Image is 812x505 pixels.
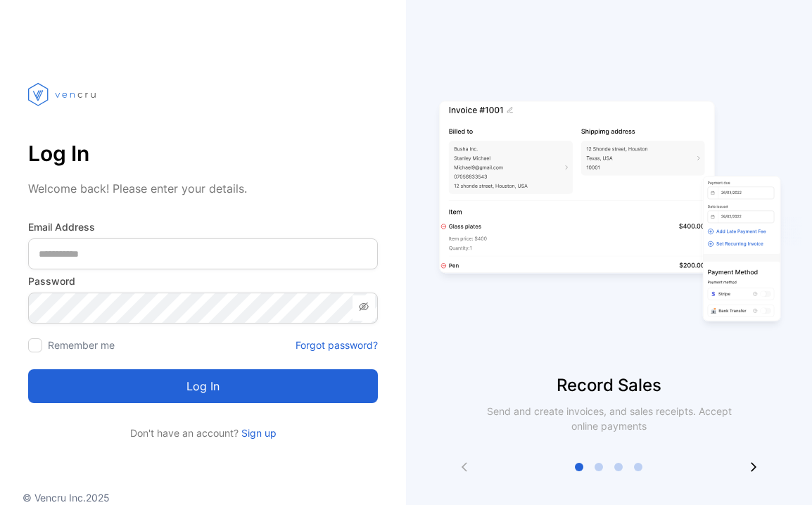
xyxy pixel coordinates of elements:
[28,56,99,132] img: vencru logo
[28,219,378,234] label: Email Address
[433,56,785,373] img: slider image
[28,274,378,288] label: Password
[48,339,115,351] label: Remember me
[28,369,378,403] button: Log in
[406,373,812,398] p: Record Sales
[28,136,378,170] p: Log In
[296,338,378,352] a: Forgot password?
[474,404,744,433] p: Send and create invoices, and sales receipts. Accept online payments
[28,426,378,440] p: Don't have an account?
[28,180,378,197] p: Welcome back! Please enter your details.
[239,427,277,439] a: Sign up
